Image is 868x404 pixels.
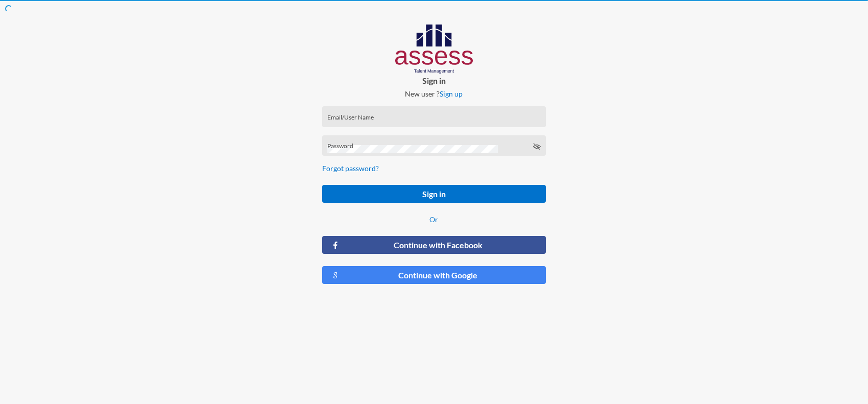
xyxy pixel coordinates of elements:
[322,164,379,173] a: Forgot password?
[322,215,546,224] p: Or
[322,236,546,254] button: Continue with Facebook
[322,266,546,284] button: Continue with Google
[314,76,554,85] p: Sign in
[314,89,554,98] p: New user ?
[322,185,546,203] button: Sign in
[395,25,473,74] img: AssessLogoo.svg
[440,89,463,98] a: Sign up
